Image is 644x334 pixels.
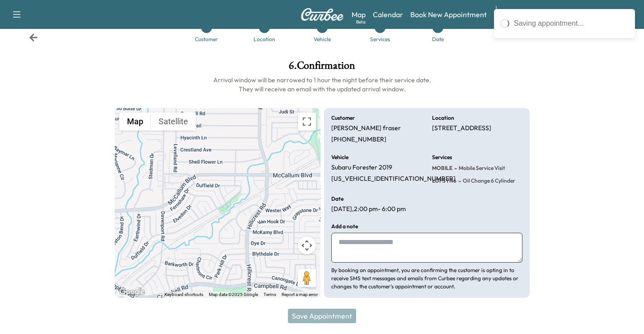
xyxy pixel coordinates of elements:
[282,292,318,297] a: Report a map error
[331,196,343,202] h6: Date
[331,164,392,172] p: Subaru Forester 2019
[301,8,344,21] img: Curbee Logo
[254,37,275,42] div: Location
[331,266,522,291] p: By booking an appointment, you are confirming the customer is opting in to receive SMS text messa...
[331,175,456,183] p: [US_VEHICLE_IDENTIFICATION_NUMBER]
[432,37,444,42] div: Date
[263,292,276,297] a: Terms (opens in new tab)
[514,18,629,29] div: Saving appointment...
[410,9,487,20] a: Book New Appointment
[331,115,355,121] h6: Customer
[209,292,258,297] span: Map data ©2025 Google
[432,115,454,121] h6: Location
[432,165,452,172] span: MOBILE
[151,113,196,131] button: Show satellite imagery
[331,155,348,160] h6: Vehicle
[115,75,530,94] h6: Arrival window will be narrowed to 1 hour the night before their service date. They will receive ...
[456,176,461,185] span: -
[195,37,218,42] div: Customer
[117,286,147,298] a: Open this area in Google Maps (opens a new window)
[331,205,406,213] p: [DATE] , 2:00 pm - 6:00 pm
[432,177,456,184] span: LOFSYN6
[432,155,452,160] h6: Services
[117,286,147,298] img: Google
[452,164,457,173] span: -
[314,37,331,42] div: Vehicle
[298,236,316,254] button: Map camera controls
[331,224,358,229] h6: Add a note
[298,269,316,287] button: Drag Pegman onto the map to open Street View
[461,177,515,184] span: Oil Change 6 cylinder
[29,33,38,42] div: Back
[331,124,401,132] p: [PERSON_NAME] fraser
[432,124,491,132] p: [STREET_ADDRESS]
[373,9,403,20] a: Calendar
[457,165,505,172] span: Mobile Service Visit
[298,113,316,131] button: Toggle fullscreen view
[331,136,386,144] p: [PHONE_NUMBER]
[165,292,203,298] button: Keyboard shortcuts
[352,9,366,20] a: MapBeta
[115,60,530,75] h1: 6 . Confirmation
[119,113,151,131] button: Show street map
[370,37,390,42] div: Services
[356,19,366,25] div: Beta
